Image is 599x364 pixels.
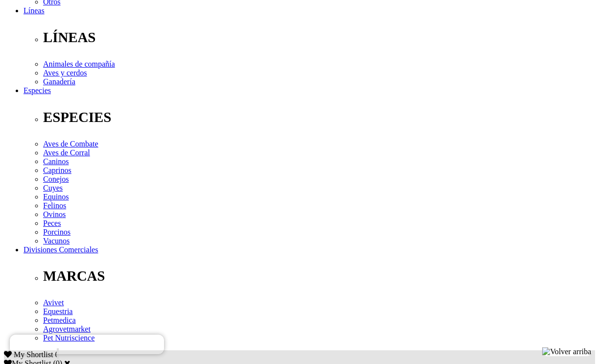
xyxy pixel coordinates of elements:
[43,307,72,315] a: Equestria
[43,193,69,201] a: Equinos
[55,350,59,359] span: 0
[24,86,51,95] a: Especies
[43,210,66,218] a: Ovinos
[43,60,115,68] a: Animales de compañía
[24,6,45,15] a: Líneas
[43,166,72,174] a: Caprinos
[43,29,595,46] p: LÍNEAS
[43,325,91,333] a: Agrovetmarket
[10,335,164,354] iframe: Brevo live chat
[43,157,69,166] a: Caninos
[43,268,595,284] p: MARCAS
[43,77,75,86] a: Ganadería
[43,298,64,307] a: Avivet
[43,334,95,342] a: Pet Nutriscience
[24,245,98,254] a: Divisiones Comerciales
[43,184,63,192] a: Cuyes
[43,237,70,245] a: Vacunos
[43,148,90,157] a: Aves de Corral
[43,69,87,77] a: Aves y cerdos
[43,109,595,125] p: ESPECIES
[43,316,76,324] a: Petmedica
[43,228,71,236] a: Porcinos
[43,219,61,227] a: Peces
[14,350,53,359] span: My Shortlist
[43,175,69,183] a: Conejos
[43,201,66,210] a: Felinos
[43,140,98,148] a: Aves de Combate
[542,347,591,356] img: Volver arriba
